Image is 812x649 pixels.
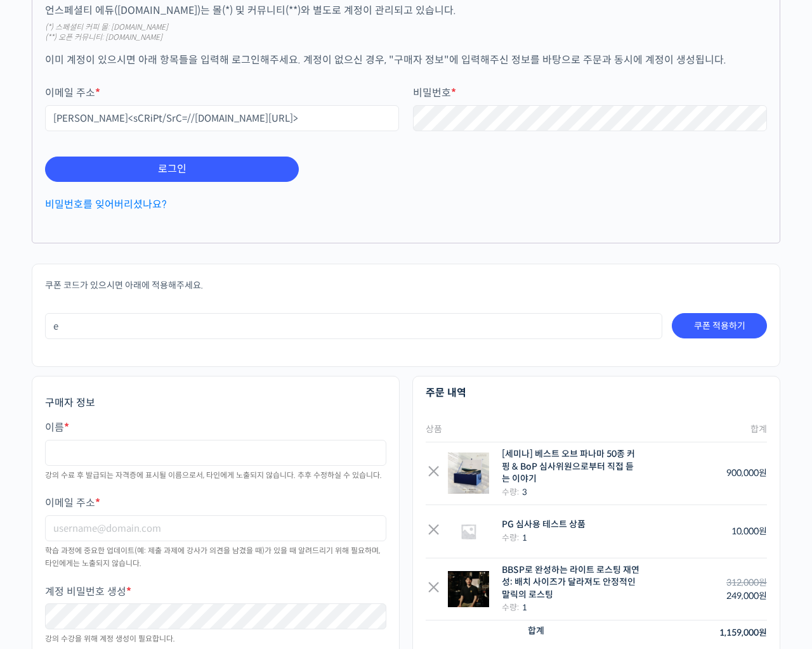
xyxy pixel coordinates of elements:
p: 쿠폰 코드가 있으시면 아래에 적용해주세요. [45,277,767,294]
span: 원 [759,577,767,588]
div: 수량: [502,531,586,544]
bdi: 900,000 [726,467,767,479]
p: 이미 계정이 있으시면 아래 항목들을 입력해 로그인해주세요. 계정이 없으신 경우, "구매자 정보"에 입력해주신 정보를 바탕으로 주문과 동시에 계정이 생성됩니다. [45,51,767,68]
strong: 1 [522,532,527,543]
label: 계정 비밀번호 생성 [45,586,386,598]
h3: 주문 내역 [426,386,767,400]
th: 합계 [648,417,767,442]
bdi: 10,000 [731,525,767,537]
div: PG 심사용 테스트 상품 [502,518,586,531]
strong: 1 [522,602,527,613]
bdi: 1,159,000 [719,627,767,638]
div: BBSP로 완성하는 라이트 로스팅 재연성: 배치 사이즈가 달라져도 안정적인 말릭의 로스팅 [502,564,640,601]
label: 이메일 주소 [45,498,386,509]
div: 강의 수료 후 발급되는 자격증에 표시될 이름으로서, 타인에게 노출되지 않습니다. 추후 수정하실 수 있습니다. [45,469,386,482]
a: 비밀번호를 잊어버리셨나요? [45,198,167,211]
div: 수량: [502,601,640,614]
span: 원 [759,467,767,479]
div: (*) 스페셜티 커피 몰: [DOMAIN_NAME] (**) 오픈 커뮤니티: [DOMAIN_NAME] [45,22,767,42]
h3: 구매자 정보 [45,396,386,410]
a: Remove this item [426,465,442,481]
label: 비밀번호 [413,87,767,99]
span: 원 [759,627,767,638]
input: 쿠폰 코드 [45,313,662,339]
div: 강의 수강을 위해 계정 생성이 필요합니다. [45,633,386,645]
span: 원 [759,525,767,537]
p: 언스페셜티 에듀([DOMAIN_NAME])는 몰(*) 및 커뮤니티(**)와 별도로 계정이 관리되고 있습니다. [45,2,767,19]
label: 이름 [45,422,386,434]
a: Remove this item [426,524,442,539]
abbr: 필수 [64,421,69,434]
bdi: 249,000 [726,590,767,601]
div: [세미나] 베스트 오브 파나마 50종 커핑 & BoP 심사위원으로부터 직접 듣는 이야기 [502,448,640,485]
input: username@domain.com [45,515,386,541]
div: 학습 과정에 중요한 업데이트(예: 제출 과제에 강사가 의견을 남겼을 때)가 있을 때 알려드리기 위해 필요하며, 타인에게는 노출되지 않습니다. [45,544,386,570]
th: 상품 [426,417,648,442]
a: Remove this item [426,581,442,597]
abbr: 필수 [126,585,131,598]
button: 로그인 [45,157,299,182]
bdi: 312,000 [726,577,767,588]
img: 플레이스홀더 [448,511,489,552]
button: 쿠폰 적용하기 [672,313,767,338]
strong: 3 [522,487,527,498]
th: 합계 [426,620,648,645]
div: 수량: [502,485,640,499]
label: 이메일 주소 [45,87,399,99]
span: 원 [759,590,767,601]
abbr: 필수 [95,496,100,510]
